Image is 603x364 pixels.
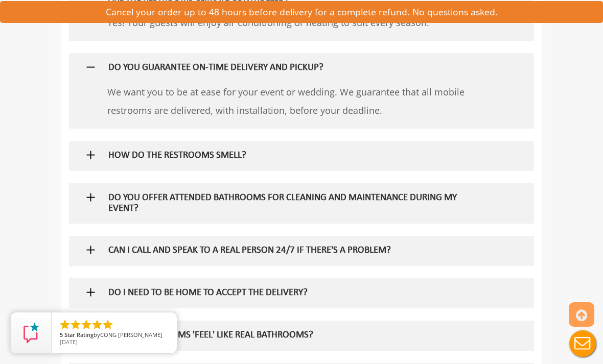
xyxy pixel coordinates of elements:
[84,244,97,256] img: plus icon sign
[21,323,41,343] img: Review Rating
[60,338,78,346] span: [DATE]
[69,319,82,331] li: 
[84,191,97,204] img: plus icon sign
[562,323,603,364] button: Live Chat
[108,193,468,214] h5: DO YOU OFFER ATTENDED BATHROOMS FOR CLEANING AND MAINTENANCE DURING MY EVENT?
[102,319,114,331] li: 
[91,319,103,331] li: 
[84,61,97,74] img: plus icon sign
[100,331,163,338] span: CONG [PERSON_NAME]
[60,331,63,338] span: 5
[60,332,169,339] span: by
[108,330,468,341] h5: DO THE RESTROOMS 'FEEL' LIKE REAL BATHROOMS?
[108,288,468,299] h5: DO I NEED TO BE HOME TO ACCEPT THE DELIVERY?
[108,63,468,74] h5: DO YOU GUARANTEE ON-TIME DELIVERY AND PICKUP?
[84,286,97,299] img: plus icon sign
[59,319,71,331] li: 
[108,246,468,256] h5: CAN I CALL AND SPEAK TO A REAL PERSON 24/7 IF THERE'S A PROBLEM?
[108,151,468,161] h5: HOW DO THE RESTROOMS SMELL?
[107,83,481,119] p: We want you to be at ease for your event or wedding. We guarantee that all mobile restrooms are d...
[64,331,94,338] span: Star Rating
[80,319,92,331] li: 
[84,149,97,161] img: plus icon sign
